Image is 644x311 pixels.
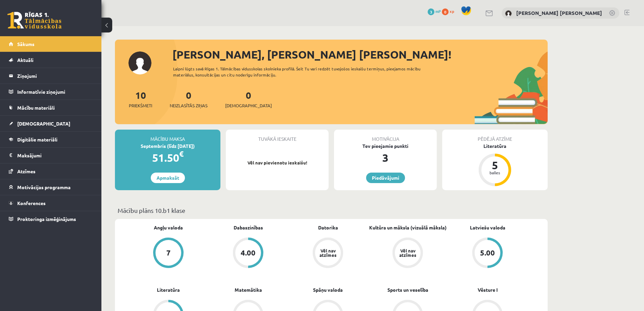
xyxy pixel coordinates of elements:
[442,142,548,187] a: Literatūra 5 balles
[226,130,329,142] div: Tuvākā ieskaite
[17,184,71,190] span: Motivācijas programma
[234,224,263,231] a: Dabaszinības
[17,148,93,163] legend: Maksājumi
[118,206,545,215] p: Mācību plāns 10.b1 klase
[208,238,288,269] a: 4.00
[128,238,208,269] a: 7
[516,9,602,16] a: [PERSON_NAME] [PERSON_NAME]
[9,132,93,147] a: Digitālie materiāli
[485,160,505,171] div: 5
[369,224,447,231] a: Kultūra un māksla (vizuālā māksla)
[115,142,220,150] div: Septembris (līdz [DATE])
[428,8,441,14] a: 3 mP
[9,179,93,195] a: Motivācijas programma
[172,46,548,63] div: [PERSON_NAME], [PERSON_NAME] [PERSON_NAME]!
[173,66,433,78] div: Laipni lūgts savā Rīgas 1. Tālmācības vidusskolas skolnieka profilā. Šeit Tu vari redzēt tuvojošo...
[470,224,505,231] a: Latviešu valoda
[157,286,180,293] a: Literatūra
[442,130,548,142] div: Pēdējā atzīme
[318,224,338,231] a: Datorika
[9,148,93,163] a: Maksājumi
[428,8,434,15] span: 3
[478,286,498,293] a: Vēsture I
[9,36,93,52] a: Sākums
[170,89,208,109] a: 0Neizlasītās ziņas
[9,100,93,115] a: Mācību materiāli
[17,68,93,84] legend: Ziņojumi
[366,173,405,183] a: Piedāvājumi
[442,142,548,150] div: Literatūra
[225,102,272,109] span: [DEMOGRAPHIC_DATA]
[17,168,35,174] span: Atzīmes
[450,8,454,14] span: xp
[17,41,34,47] span: Sākums
[398,248,417,257] div: Vēl nav atzīmes
[170,102,208,109] span: Neizlasītās ziņas
[7,12,62,29] a: Rīgas 1. Tālmācības vidusskola
[9,84,93,99] a: Informatīvie ziņojumi
[505,10,512,17] img: Frančesko Pio Bevilakva
[225,89,272,109] a: 0[DEMOGRAPHIC_DATA]
[334,130,437,142] div: Motivācija
[179,149,184,159] span: €
[9,211,93,227] a: Proktoringa izmēģinājums
[442,8,449,15] span: 0
[318,248,337,257] div: Vēl nav atzīmes
[17,200,46,206] span: Konferences
[115,150,220,166] div: 51.50
[235,286,262,293] a: Matemātika
[334,150,437,166] div: 3
[17,57,33,63] span: Aktuāli
[334,142,437,150] div: Tev pieejamie punkti
[288,238,368,269] a: Vēl nav atzīmes
[480,249,495,257] div: 5.00
[9,195,93,211] a: Konferences
[435,8,441,14] span: mP
[387,286,428,293] a: Sports un veselība
[17,136,57,142] span: Digitālie materiāli
[154,224,183,231] a: Angļu valoda
[368,238,448,269] a: Vēl nav atzīmes
[313,286,343,293] a: Spāņu valoda
[442,8,457,14] a: 0 xp
[115,130,220,142] div: Mācību maksa
[166,249,171,257] div: 7
[448,238,527,269] a: 5.00
[485,171,505,175] div: balles
[129,102,152,109] span: Priekšmeti
[9,52,93,68] a: Aktuāli
[17,105,55,111] span: Mācību materiāli
[17,216,76,222] span: Proktoringa izmēģinājums
[229,159,325,166] p: Vēl nav pievienotu ieskaišu!
[241,249,256,257] div: 4.00
[17,84,93,99] legend: Informatīvie ziņojumi
[9,68,93,84] a: Ziņojumi
[129,89,152,109] a: 10Priekšmeti
[9,163,93,179] a: Atzīmes
[151,173,185,183] a: Apmaksāt
[17,120,70,127] span: [DEMOGRAPHIC_DATA]
[9,116,93,131] a: [DEMOGRAPHIC_DATA]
